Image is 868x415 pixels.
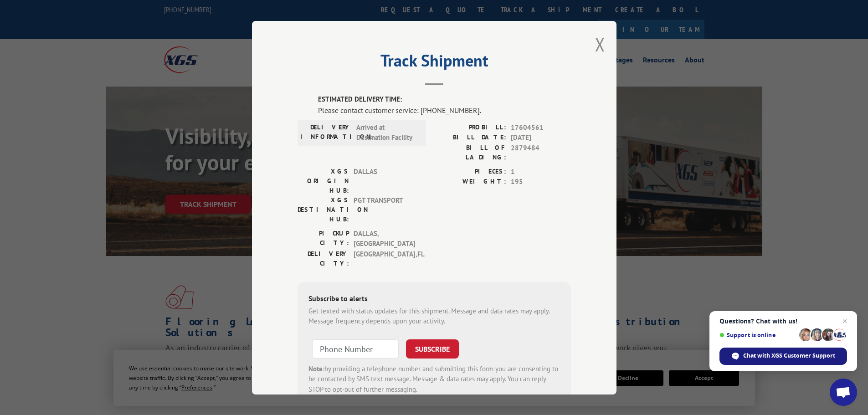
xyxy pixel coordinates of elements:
span: Chat with XGS Customer Support [743,352,835,360]
span: Support is online [719,332,796,338]
label: PICKUP CITY: [298,228,349,249]
span: Questions? Chat with us! [719,318,847,325]
span: [DATE] [511,133,571,143]
label: PIECES: [434,166,506,177]
div: Open chat [830,379,857,406]
label: XGS DESTINATION HUB: [298,195,349,224]
span: Close chat [839,316,850,327]
label: PROBILL: [434,122,506,133]
label: DELIVERY CITY: [298,249,349,268]
span: DALLAS , [GEOGRAPHIC_DATA] [354,228,415,249]
span: [GEOGRAPHIC_DATA] , FL [354,249,415,268]
button: SUBSCRIBE [406,339,459,358]
span: Arrived at Destination Facility [356,122,418,143]
strong: Note: [308,364,324,373]
span: PGT TRANSPORT [354,195,415,224]
div: Get texted with status updates for this shipment. Message and data rates may apply. Message frequ... [308,306,560,326]
label: XGS ORIGIN HUB: [298,166,349,195]
span: 17604561 [511,122,571,133]
h2: Track Shipment [298,54,571,72]
div: by providing a telephone number and submitting this form you are consenting to be contacted by SM... [308,364,560,395]
div: Subscribe to alerts [308,292,560,306]
button: Close modal [595,32,605,56]
span: DALLAS [354,166,415,195]
span: 195 [511,177,571,187]
span: 2879484 [511,143,571,162]
label: WEIGHT: [434,177,506,187]
label: BILL OF LADING: [434,143,506,162]
input: Phone Number [312,339,399,358]
label: DELIVERY INFORMATION: [300,122,352,143]
label: ESTIMATED DELIVERY TIME: [318,94,571,105]
label: BILL DATE: [434,133,506,143]
div: Chat with XGS Customer Support [719,348,847,365]
span: 1 [511,166,571,177]
div: Please contact customer service: [PHONE_NUMBER]. [318,104,571,115]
